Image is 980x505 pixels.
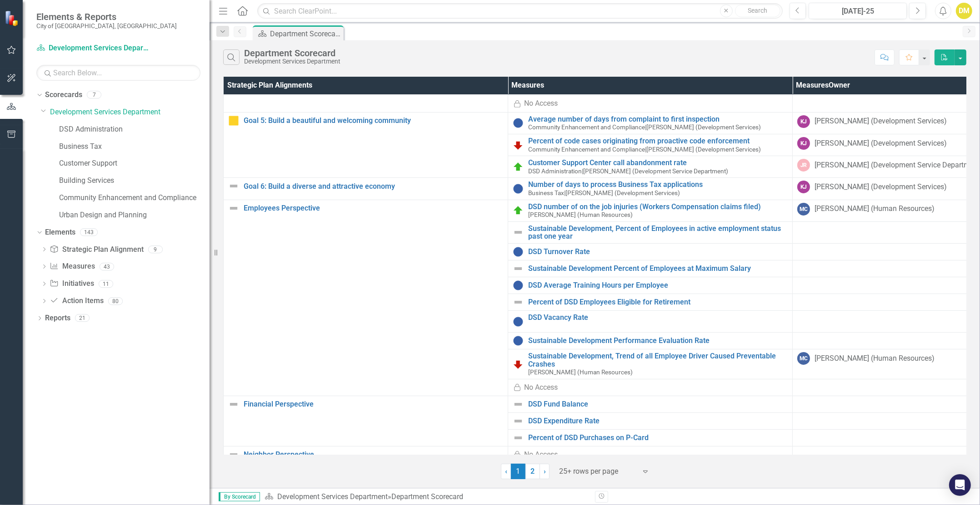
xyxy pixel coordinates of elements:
[528,159,788,167] a: Customer Support Center call abandonment rate
[244,451,503,459] a: Neighbor Perspective
[815,138,947,149] div: [PERSON_NAME] (Development Services)
[513,280,524,291] img: Information Unavailable
[815,353,935,364] div: [PERSON_NAME] (Human Resources)
[50,261,95,272] a: Measures
[50,279,94,289] a: Initiatives
[36,43,150,54] a: Development Services Department
[80,228,98,236] div: 143
[528,211,633,218] small: [PERSON_NAME] (Human Resources)
[956,3,972,19] button: DM
[797,137,810,150] div: KJ
[59,124,210,135] a: DSD Administration
[5,10,20,26] img: ClearPoint Strategy
[815,116,947,127] div: [PERSON_NAME] (Development Services)
[528,369,633,376] small: [PERSON_NAME] (Human Resources)
[797,352,810,365] div: MC
[277,492,388,501] a: Development Services Department
[505,467,507,476] span: ‹
[45,227,75,238] a: Elements
[815,204,935,214] div: [PERSON_NAME] (Human Resources)
[748,7,767,14] span: Search
[391,492,463,501] div: Department Scorecard
[244,204,503,212] a: Employees Perspective
[528,137,788,145] a: Percent of code cases originating from proactive code enforcement
[59,193,210,203] a: Community Enhancement and Compliance
[809,3,907,19] button: [DATE]-25
[528,167,582,175] span: DSD Administration
[513,227,524,238] img: Not Defined
[50,107,210,118] a: Development Services Department
[513,432,524,443] img: Not Defined
[513,118,524,128] img: Information Unavailable
[513,316,524,327] img: Information Unavailable
[36,11,177,22] span: Elements & Reports
[513,205,524,216] img: Proceeding as Planned
[513,399,524,410] img: Not Defined
[50,245,143,255] a: Strategic Plan Alignment
[513,416,524,427] img: Not Defined
[524,382,558,393] div: No Access
[528,190,680,196] small: [PERSON_NAME] (Development Services)
[59,210,210,221] a: Urban Design and Planning
[735,5,780,17] button: Search
[228,449,239,460] img: Not Defined
[59,176,210,186] a: Building Services
[797,115,810,128] div: KJ
[528,314,788,322] a: DSD Vacancy Rate
[524,98,558,109] div: No Access
[513,263,524,274] img: Not Defined
[513,140,524,151] img: Reviewing for Improvement
[513,359,524,370] img: Reviewing for Improvement
[219,492,260,501] span: By Scorecard
[513,297,524,308] img: Not Defined
[949,474,971,496] div: Open Intercom Messenger
[528,352,788,368] a: Sustainable Development, Trend of all Employee Driver Caused Preventable Crashes
[645,146,646,153] span: |
[528,124,761,131] small: [PERSON_NAME] (Development Services)
[528,281,788,289] a: DSD Average Training Hours per Employee
[528,417,788,425] a: DSD Expenditure Rate
[815,182,947,192] div: [PERSON_NAME] (Development Services)
[528,181,788,189] a: Number of days to process Business Tax applications
[45,90,82,100] a: Scorecards
[524,450,558,460] div: No Access
[50,296,103,306] a: Action Items
[270,28,341,39] div: Department Scorecard
[528,434,788,442] a: Percent of DSD Purchases on P-Card
[797,203,810,216] div: MC
[513,335,524,346] img: Information Unavailable
[108,297,123,305] div: 80
[45,313,70,324] a: Reports
[99,280,113,288] div: 11
[528,400,788,408] a: DSD Fund Balance
[511,464,525,479] span: 1
[544,467,546,476] span: ›
[36,65,200,81] input: Search Below...
[228,399,239,410] img: Not Defined
[244,400,503,408] a: Financial Perspective
[513,183,524,194] img: Information Unavailable
[265,492,588,502] div: »
[528,189,564,196] span: Business Tax
[797,159,810,172] div: JR
[100,263,114,270] div: 43
[528,225,788,240] a: Sustainable Development, Percent of Employees in active employment status past one year
[148,245,163,253] div: 9
[525,464,540,479] a: 2
[228,203,239,214] img: Not Defined
[528,168,728,175] small: [PERSON_NAME] (Development Service Department)
[244,58,340,65] div: Development Services Department
[528,203,788,211] a: DSD number of on the job injuries (Workers Compensation claims filed)
[257,3,782,19] input: Search ClearPoint...
[228,181,239,191] img: Not Defined
[36,22,177,29] small: City of [GEOGRAPHIC_DATA], [GEOGRAPHIC_DATA]
[528,146,761,153] small: [PERSON_NAME] (Development Services)
[812,6,904,17] div: [DATE]-25
[513,162,524,172] img: Proceeding as Planned
[513,246,524,257] img: Information Unavailable
[528,123,645,131] span: Community Enhancement and Compliance
[528,248,788,256] a: DSD Turnover Rate
[528,298,788,306] a: Percent of DSD Employees Eligible for Retirement
[797,181,810,193] div: KJ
